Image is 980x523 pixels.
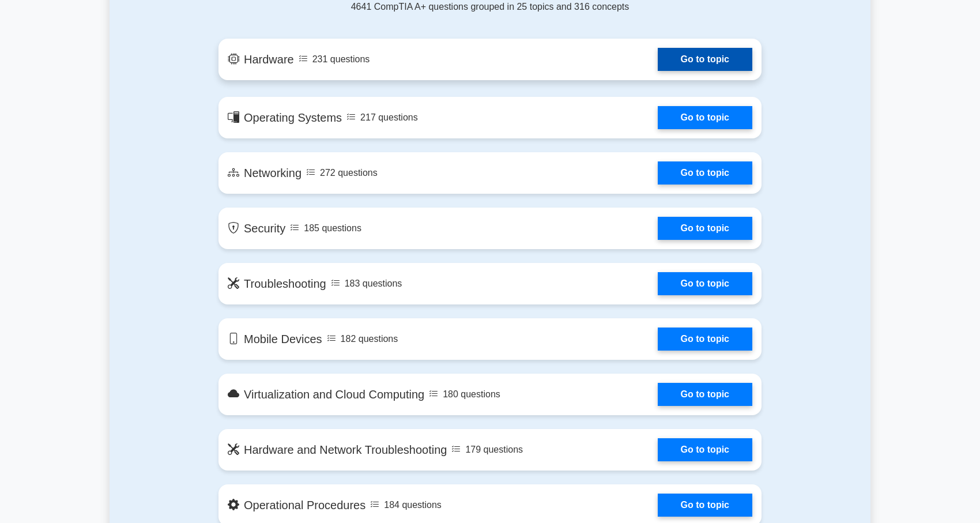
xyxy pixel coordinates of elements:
[658,494,752,517] a: Go to topic
[658,48,752,71] a: Go to topic
[658,272,752,295] a: Go to topic
[658,328,752,351] a: Go to topic
[658,106,752,129] a: Go to topic
[658,438,752,461] a: Go to topic
[658,383,752,406] a: Go to topic
[658,217,752,240] a: Go to topic
[658,161,752,185] a: Go to topic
